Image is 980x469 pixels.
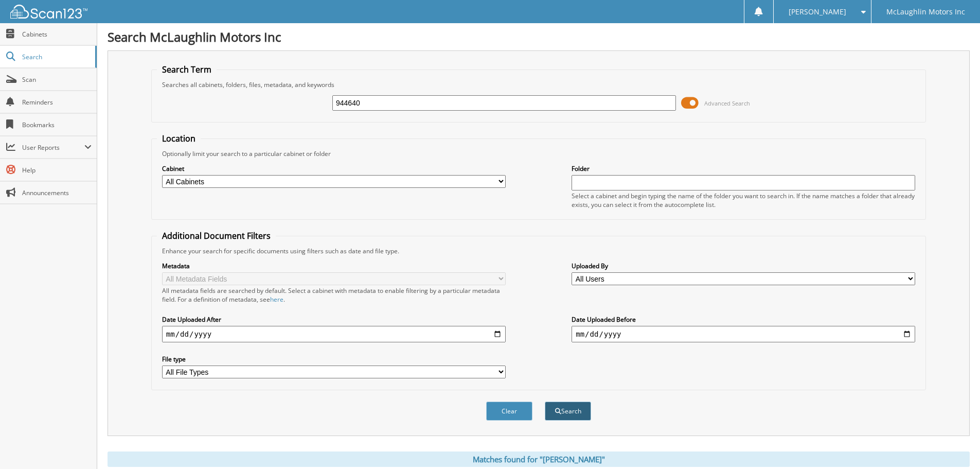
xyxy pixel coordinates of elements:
[162,164,506,173] label: Cabinet
[572,262,915,270] label: Uploaded By
[572,164,915,173] label: Folder
[108,28,970,45] h1: Search McLaughlin Motors Inc
[108,451,970,467] div: Matches found for "[PERSON_NAME]"
[162,315,506,324] label: Date Uploaded After
[10,5,87,19] img: scan123-logo-white.svg
[486,402,532,421] button: Clear
[22,30,92,39] span: Cabinets
[704,99,750,107] span: Advanced Search
[22,143,84,152] span: User Reports
[157,133,201,144] legend: Location
[22,98,92,107] span: Reminders
[270,295,283,304] a: here
[162,326,506,342] input: start
[572,192,915,209] div: Select a cabinet and begin typing the name of the folder you want to search in. If the name match...
[789,9,846,15] span: [PERSON_NAME]
[929,420,980,469] iframe: Chat Widget
[162,286,506,304] div: All metadata fields are searched by default. Select a cabinet with metadata to enable filtering b...
[22,188,92,197] span: Announcements
[572,315,915,324] label: Date Uploaded Before
[572,326,915,342] input: end
[22,53,90,61] span: Search
[545,402,591,421] button: Search
[22,120,92,129] span: Bookmarks
[157,64,217,75] legend: Search Term
[22,75,92,84] span: Scan
[162,262,506,270] label: Metadata
[157,230,276,241] legend: Additional Document Filters
[157,80,920,89] div: Searches all cabinets, folders, files, metadata, and keywords
[157,247,920,255] div: Enhance your search for specific documents using filters such as date and file type.
[22,166,92,175] span: Help
[162,355,506,363] label: File type
[886,9,965,15] span: McLaughlin Motors Inc
[157,149,920,158] div: Optionally limit your search to a particular cabinet or folder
